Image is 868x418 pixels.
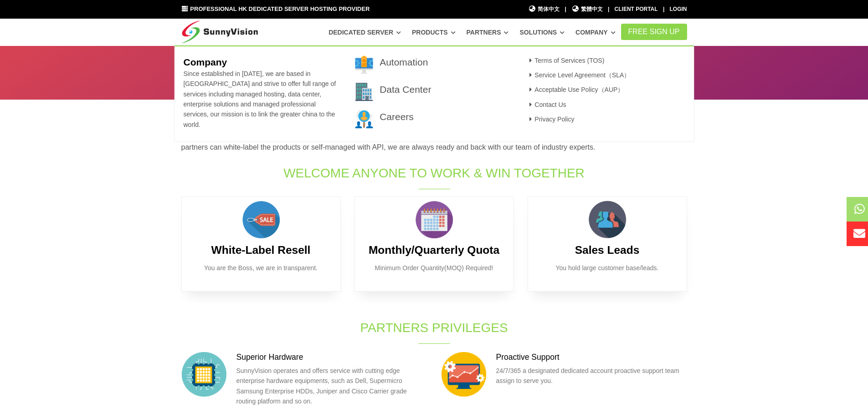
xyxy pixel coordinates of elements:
[380,111,414,122] a: Careers
[181,352,227,397] img: hardware.png
[238,197,284,242] img: sales.png
[190,5,370,12] span: Professional HK Dedicated Server Hosting Provider
[369,263,500,273] p: Minimum Order Quantity(MOQ) Required!
[527,57,605,64] a: Terms of Services (TOS)
[355,110,373,128] img: 003-research.png
[175,45,694,142] div: Company
[355,55,373,74] img: 001-brand.png
[282,164,586,182] h1: Welcome Anyone to Work & Win Together
[412,24,456,40] a: Products
[496,352,687,363] h3: Proactive Support
[380,84,431,95] a: Data Center
[496,366,687,386] p: 24/7/365 a designated dedicated account proactive support team assign to serve you.
[527,101,566,108] a: Contact Us
[236,352,427,363] h3: Superior Hardware
[527,116,575,123] a: Privacy Policy
[282,319,586,337] h1: Partners Privileges
[369,244,499,256] b: Monthly/Quarterly Quota
[467,24,509,40] a: Partners
[575,24,616,40] a: Company
[183,70,336,128] span: Since established in [DATE], we are based in [GEOGRAPHIC_DATA] and strive to offer full range of ...
[575,244,640,256] b: Sales Leads
[527,86,624,93] a: Acceptable Use Policy（AUP）
[542,263,673,273] p: You hold large customer base/leads.
[670,6,687,12] a: Login
[615,6,658,12] a: Client Portal
[329,24,401,40] a: Dedicated Server
[621,24,687,40] a: FREE Sign Up
[355,83,373,101] img: 002-town.png
[663,5,664,14] li: |
[529,5,560,14] a: 简体中文
[183,57,227,67] b: Company
[380,57,428,67] a: Automation
[571,5,603,14] a: 繁體中文
[608,5,609,14] li: |
[211,244,311,256] b: White-Label Resell
[195,263,327,273] p: You are the Boss, we are in transparent.
[565,5,566,14] li: |
[411,197,457,242] img: calendar.png
[236,366,427,407] p: SunnyVision operates and offers service with cutting edge enterprise hardware equipments, such as...
[519,24,565,40] a: Solutions
[441,352,487,397] img: support.png
[585,197,630,242] img: customer.png
[527,71,631,79] a: Service Level Agreement（SLA）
